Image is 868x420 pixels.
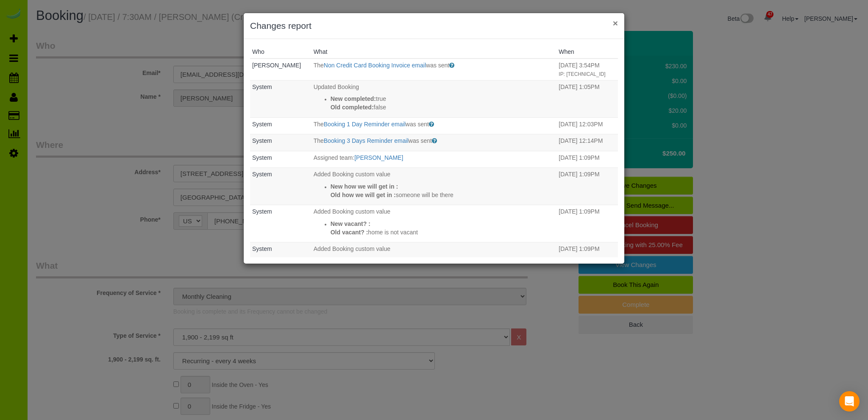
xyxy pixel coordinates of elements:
td: When [556,242,618,280]
strong: Old completed: [331,104,374,111]
td: Who [250,58,312,80]
td: Who [250,80,312,117]
p: true [331,95,555,103]
td: What [312,58,557,80]
sui-modal: Changes report [244,13,624,264]
p: false [331,103,555,111]
a: System [252,121,272,128]
strong: New completed: [331,95,376,102]
a: System [252,208,272,215]
span: Added Booking custom value [314,171,390,178]
span: The [314,137,324,144]
td: When [556,151,618,168]
span: was sent [406,121,429,128]
span: Added Booking custom value [314,245,390,252]
strong: Old vacant? : [331,229,368,236]
strong: Old how we will get in : [331,192,396,198]
td: Who [250,168,312,205]
h3: Changes report [250,19,618,32]
p: home is not vacant [331,228,555,236]
th: What [312,45,557,58]
span: Updated Booking [314,83,359,90]
td: What [312,205,557,242]
span: was sent [426,62,449,69]
a: Non Credit Card Booking Invoice email [324,62,426,69]
td: Who [250,151,312,168]
a: System [252,245,272,252]
span: was sent [409,137,432,144]
span: Assigned team: [314,154,355,161]
td: When [556,117,618,134]
td: What [312,80,557,117]
strong: New how we will get in : [331,183,398,190]
td: What [312,134,557,151]
td: When [556,134,618,151]
th: When [556,45,618,58]
td: What [312,242,557,280]
span: The [314,121,324,128]
a: [PERSON_NAME] [354,154,403,161]
a: [PERSON_NAME] [252,62,301,69]
td: What [312,117,557,134]
a: Booking 1 Day Reminder email [324,121,406,128]
td: When [556,168,618,205]
td: When [556,205,618,242]
strong: New vacant? : [331,220,370,227]
a: System [252,171,272,178]
th: Who [250,45,312,58]
span: Added Booking custom value [314,208,390,215]
td: Who [250,134,312,151]
td: What [312,168,557,205]
td: When [556,80,618,117]
td: Who [250,205,312,242]
a: System [252,154,272,161]
td: What [312,151,557,168]
button: × [613,19,618,28]
td: Who [250,242,312,280]
small: IP: [TECHNICAL_ID] [559,71,605,77]
a: Booking 3 Days Reminder email [324,137,409,144]
a: System [252,137,272,144]
p: someone will be there [331,191,555,199]
td: When [556,58,618,80]
div: Open Intercom Messenger [839,391,860,412]
a: System [252,83,272,90]
span: The [314,62,324,69]
td: Who [250,117,312,134]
